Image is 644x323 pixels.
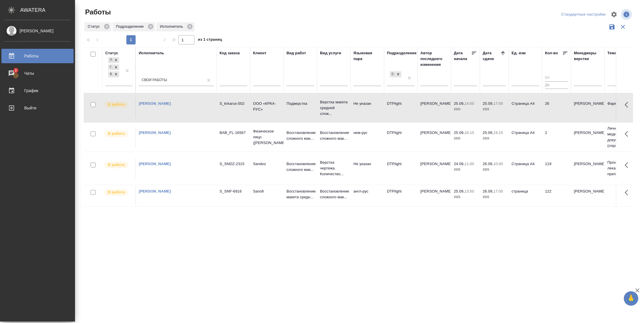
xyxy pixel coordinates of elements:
[454,167,477,173] p: 2025
[465,130,474,135] p: 16:15
[626,292,636,305] span: 🙏
[142,78,167,83] div: Свои работы
[483,194,506,200] p: 2025
[108,189,125,195] p: В работе
[384,98,418,118] td: DTPlight
[108,64,120,71] div: Подбор, Готов к работе, В работе
[11,68,20,73] span: 2
[560,10,607,19] div: split button
[320,50,341,56] div: Вид услуги
[287,161,314,173] p: Восстановление сложного мак...
[454,189,465,193] p: 25.09,
[542,158,571,178] td: 119
[493,130,503,135] p: 19:15
[607,160,635,177] p: Производство лекарственных препаратов
[287,50,306,56] div: Вид работ
[88,24,102,29] p: Статус
[418,98,451,118] td: [PERSON_NAME]
[253,101,281,112] p: ООО «КРКА-РУС»
[389,71,402,78] div: DTPlight
[320,99,348,117] p: Верстка макета средней слож...
[108,102,125,107] p: В работе
[1,101,74,115] a: Выйти
[509,127,542,147] td: Страница А4
[454,101,465,106] p: 25.09,
[4,52,71,60] div: Работы
[483,50,500,62] div: Дата сдачи
[624,291,638,306] button: 🙏
[253,50,266,56] div: Клиент
[542,127,571,147] td: 2
[198,36,222,44] span: из 1 страниц
[574,188,602,194] p: [PERSON_NAME]
[353,50,381,62] div: Языковая пара
[454,130,465,135] p: 25.09,
[493,162,503,166] p: 10:00
[139,101,171,106] a: [PERSON_NAME]
[220,188,247,194] div: S_SNF-6916
[545,50,558,56] div: Кол-во
[574,50,602,62] div: Менеджеры верстки
[139,189,171,193] a: [PERSON_NAME]
[84,8,111,17] span: Работы
[253,128,281,146] p: Физическое лицо ([PERSON_NAME])
[253,161,281,167] p: Sandoz
[287,101,314,107] p: Подверстка
[351,158,384,178] td: Не указан
[483,107,506,112] p: 2025
[104,101,132,109] div: Исполнитель выполняет работу
[454,50,471,62] div: Дата начала
[621,186,635,199] button: Здесь прячутся важные кнопки
[509,158,542,178] td: Страница А4
[420,50,448,68] div: Автор последнего изменения
[104,188,132,196] div: Исполнитель выполняет работу
[108,131,125,137] p: В работе
[1,49,74,63] a: Работы
[104,130,132,138] div: Исполнитель выполняет работу
[220,130,247,136] div: BAB_FL-16567
[483,167,506,173] p: 2025
[454,136,477,141] p: 2025
[108,162,125,168] p: В работе
[108,71,113,77] div: В работе
[387,50,417,56] div: Подразделение
[287,130,314,141] p: Восстановление сложного мак...
[113,22,155,31] div: Подразделение
[454,162,465,166] p: 24.09,
[139,50,164,56] div: Исполнитель
[253,188,281,194] p: Sanofi
[483,162,493,166] p: 26.09,
[574,130,602,136] p: [PERSON_NAME]
[320,188,348,200] p: Восстановление сложного мак...
[108,57,120,64] div: Подбор, Готов к работе, В работе
[220,101,247,107] div: S_krkarus-502
[108,71,120,78] div: Подбор, Готов к работе, В работе
[160,24,185,29] p: Исполнитель
[351,186,384,206] td: англ-рус
[4,69,71,78] div: Чаты
[418,158,451,178] td: [PERSON_NAME]
[108,64,113,70] div: Готов к работе
[1,83,74,98] a: График
[320,130,348,141] p: Восстановление сложного мак...
[545,74,568,82] input: От
[390,71,395,77] div: DTPlight
[512,50,526,56] div: Ед. изм
[20,4,75,16] div: AWATERA
[454,194,477,200] p: 2025
[108,57,113,63] div: Подбор
[483,189,493,193] p: 26.09,
[84,22,111,31] div: Статус
[493,101,503,106] p: 17:00
[607,126,635,149] p: Личные медицинские документы (справки...
[220,161,247,167] div: S_SNDZ-2315
[384,158,418,178] td: DTPlight
[105,50,118,56] div: Статус
[4,28,71,34] div: [PERSON_NAME]
[287,188,314,200] p: Восстановление макета средн...
[454,107,477,112] p: 2025
[351,127,384,147] td: нем-рус
[139,130,171,135] a: [PERSON_NAME]
[351,98,384,118] td: Не указан
[384,127,418,147] td: DTPlight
